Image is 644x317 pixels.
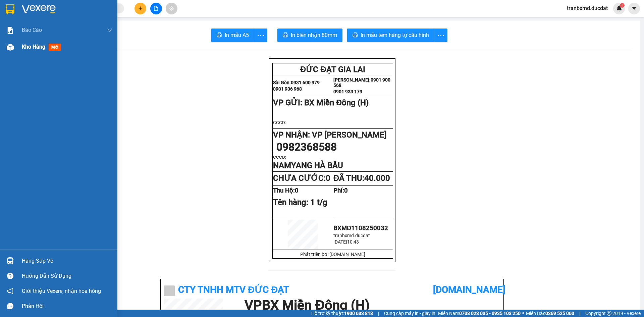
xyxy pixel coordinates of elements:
span: In mẫu A5 [225,31,249,39]
span: printer [283,32,288,39]
span: plus [138,6,143,11]
button: printerIn mẫu A5 [211,29,254,42]
strong: CHƯA CƯỚC: [273,173,330,183]
b: CTy TNHH MTV ĐỨC ĐẠT [178,284,289,295]
span: 1 [621,3,623,8]
span: 0 [295,187,299,194]
span: BXMĐ1108250032 [333,224,388,232]
span: 40.000 [364,173,390,183]
span: VP [PERSON_NAME] [312,130,387,140]
strong: 0931 600 979 [291,80,320,85]
b: [DOMAIN_NAME] [433,284,505,295]
span: notification [7,288,13,294]
span: VP NHẬN: [273,130,310,140]
span: aim [169,6,174,11]
span: | [378,310,379,317]
span: printer [353,32,358,39]
strong: Phí: [333,187,348,194]
button: file-add [150,3,162,14]
button: more [434,29,447,42]
strong: 0901 933 179 [333,89,362,94]
img: warehouse-icon [7,257,14,264]
img: icon-new-feature [616,5,622,11]
div: Hàng sắp về [22,256,112,266]
span: [DATE] [333,239,347,245]
div: Phản hồi [22,301,112,311]
span: message [7,303,13,309]
span: BX Miền Đông (H) [304,98,369,107]
span: VP GỬI: [273,98,302,107]
span: 10:43 [347,239,359,245]
span: Kho hàng [22,44,45,50]
span: mới [49,44,61,51]
span: more [434,31,447,40]
span: question-circle [7,273,13,279]
button: aim [166,3,177,14]
span: ĐỨC ĐẠT GIA LAI [300,65,365,74]
span: more [254,31,267,40]
img: logo-vxr [6,4,14,14]
span: tranbxmd.ducdat [561,4,613,12]
span: Tên hàng: [273,198,327,207]
strong: 0708 023 035 - 0935 103 250 [459,311,521,316]
strong: Sài Gòn: [273,80,291,85]
div: Hướng dẫn sử dụng [22,271,112,281]
span: caret-down [631,5,637,11]
span: In biên nhận 80mm [291,31,337,39]
span: copyright [607,311,611,316]
span: Miền Bắc [526,310,574,317]
li: VP VP [PERSON_NAME] [46,36,89,51]
span: | [579,310,580,317]
li: CTy TNHH MTV ĐỨC ĐẠT [3,3,97,29]
span: 0 [326,173,330,183]
span: Báo cáo [22,26,42,34]
strong: [PERSON_NAME]: [333,77,371,83]
strong: 0901 900 568 [333,77,390,88]
span: printer [217,32,222,39]
strong: 0901 936 968 [273,86,302,92]
span: Miền Nam [438,310,521,317]
span: Hỗ trợ kỹ thuật: [311,310,373,317]
strong: 1900 633 818 [344,311,373,316]
span: tranbxmd.ducdat [333,233,370,238]
span: 0 [344,187,348,194]
span: ⚪️ [522,312,524,315]
span: CCCD: [273,155,286,160]
span: NAMYANG HÀ BẦU [273,161,343,170]
button: more [254,29,267,42]
strong: Thu Hộ: [273,187,299,194]
button: plus [135,3,146,14]
button: printerIn biên nhận 80mm [277,29,342,42]
sup: 1 [620,3,625,8]
li: VP BX Miền Đông (H) [3,36,46,51]
span: 1 t/g [310,198,327,207]
button: printerIn mẫu tem hàng tự cấu hình [347,29,434,42]
td: Phát triển bởi [DOMAIN_NAME] [273,250,393,259]
span: down [107,28,112,33]
span: Cung cấp máy in - giấy in: [384,310,436,317]
h1: VP BX Miền Đông (H) [245,299,497,312]
button: caret-down [628,3,640,14]
span: CCCD: [273,120,286,125]
img: warehouse-icon [7,44,14,51]
strong: ĐÃ THU: [333,173,390,183]
span: 0982368588 [276,141,337,153]
span: file-add [154,6,158,11]
span: In mẫu tem hàng tự cấu hình [361,31,429,39]
strong: 0369 525 060 [545,311,574,316]
img: solution-icon [7,27,14,34]
span: Giới thiệu Vexere, nhận hoa hồng [22,287,101,295]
